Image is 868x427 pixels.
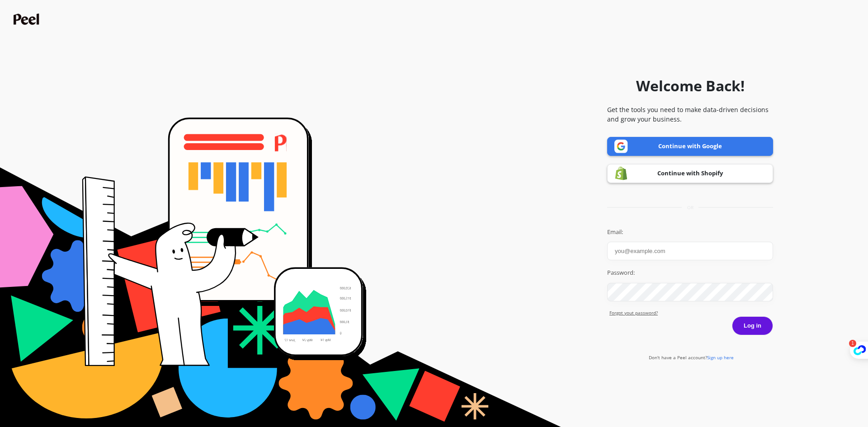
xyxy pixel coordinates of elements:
a: Forgot yout password? [609,310,773,316]
a: Continue with Shopify [607,164,773,183]
a: Don't have a Peel account?Sign up here [649,354,734,361]
span: Sign up here [707,354,734,361]
img: Google logo [614,140,628,153]
a: Continue with Google [607,137,773,156]
p: Get the tools you need to make data-driven decisions and grow your business. [607,105,773,124]
label: Email: [607,228,773,237]
img: Peel [14,14,42,25]
label: Password: [607,268,773,277]
h1: Welcome Back! [636,75,745,97]
div: or [607,204,773,211]
img: Shopify logo [614,166,628,180]
input: you@example.com [607,242,773,260]
button: Log in [732,316,773,335]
